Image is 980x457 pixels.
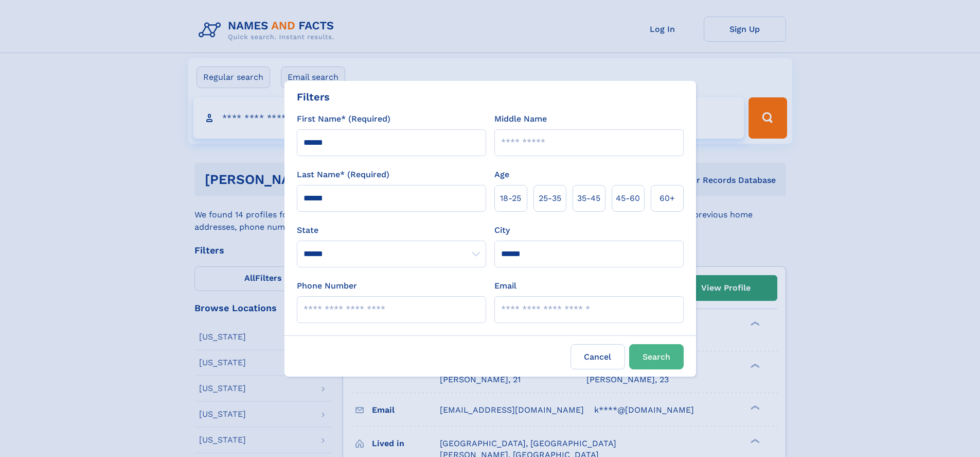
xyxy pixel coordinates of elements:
div: Filters [297,89,330,105]
span: 60+ [660,192,675,205]
label: First Name* (Required) [297,113,390,125]
label: Cancel [571,344,625,369]
span: 35‑45 [577,192,600,205]
label: State [297,224,486,236]
span: 25‑35 [539,192,561,205]
span: 18‑25 [500,192,521,205]
span: 45‑60 [616,192,640,205]
label: Last Name* (Required) [297,168,389,181]
label: Middle Name [494,113,547,125]
button: Search [629,344,684,369]
label: City [494,224,510,236]
label: Phone Number [297,280,357,292]
label: Email [494,280,516,292]
label: Age [494,168,509,181]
